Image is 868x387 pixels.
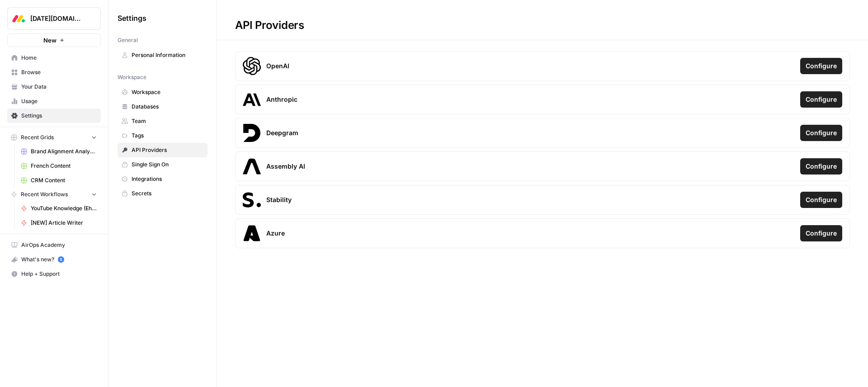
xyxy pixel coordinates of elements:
[21,97,97,105] span: Usage
[800,192,842,208] button: Configure
[800,158,842,175] button: Configure
[118,73,146,81] span: Workspace
[132,132,203,140] span: Tags
[7,238,101,252] a: AirOps Academy
[8,253,100,266] div: What's new?
[132,103,203,111] span: Databases
[118,143,208,157] a: API Providers
[7,33,101,47] button: New
[118,13,146,24] span: Settings
[806,61,837,71] span: Configure
[17,201,101,216] a: YouTube Knowledge (Ehud)
[132,146,203,154] span: API Providers
[7,131,101,144] button: Recent Grids
[118,157,208,172] a: Single Sign On
[7,7,101,30] button: Workspace: Monday.com
[118,99,208,114] a: Databases
[21,83,97,91] span: Your Data
[806,162,837,171] span: Configure
[266,95,297,104] span: Anthropic
[7,51,101,65] a: Home
[118,186,208,201] a: Secrets
[21,190,68,198] span: Recent Workflows
[7,80,101,94] a: Your Data
[806,95,837,104] span: Configure
[118,48,208,62] a: Personal Information
[30,14,85,23] span: [DATE][DOMAIN_NAME]
[21,54,97,62] span: Home
[266,128,298,137] span: Deepgram
[132,160,203,169] span: Single Sign On
[10,10,27,27] img: Monday.com Logo
[806,195,837,204] span: Configure
[17,159,101,173] a: French Content
[118,172,208,186] a: Integrations
[31,147,97,156] span: Brand Alignment Analyzer
[7,188,101,201] button: Recent Workflows
[31,176,97,184] span: CRM Content
[800,225,842,241] button: Configure
[132,51,203,59] span: Personal Information
[21,112,97,120] span: Settings
[31,219,97,227] span: [NEW] Article Writer
[118,114,208,128] a: Team
[21,270,97,278] span: Help + Support
[806,229,837,238] span: Configure
[806,128,837,137] span: Configure
[800,91,842,108] button: Configure
[217,18,322,33] div: API Providers
[7,252,101,267] button: What's new? 5
[266,61,289,71] span: OpenAI
[132,117,203,125] span: Team
[43,36,57,45] span: New
[17,144,101,159] a: Brand Alignment Analyzer
[60,257,62,262] text: 5
[266,162,305,171] span: Assembly AI
[266,229,285,238] span: Azure
[132,88,203,96] span: Workspace
[800,58,842,74] button: Configure
[21,68,97,76] span: Browse
[118,36,138,44] span: General
[800,125,842,141] button: Configure
[17,173,101,188] a: CRM Content
[31,204,97,212] span: YouTube Knowledge (Ehud)
[21,133,54,142] span: Recent Grids
[118,128,208,143] a: Tags
[31,162,97,170] span: French Content
[266,195,292,204] span: Stability
[132,175,203,183] span: Integrations
[7,109,101,123] a: Settings
[58,256,64,263] a: 5
[17,216,101,230] a: [NEW] Article Writer
[7,267,101,281] button: Help + Support
[7,65,101,80] a: Browse
[7,94,101,109] a: Usage
[132,189,203,198] span: Secrets
[21,241,97,249] span: AirOps Academy
[118,85,208,99] a: Workspace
